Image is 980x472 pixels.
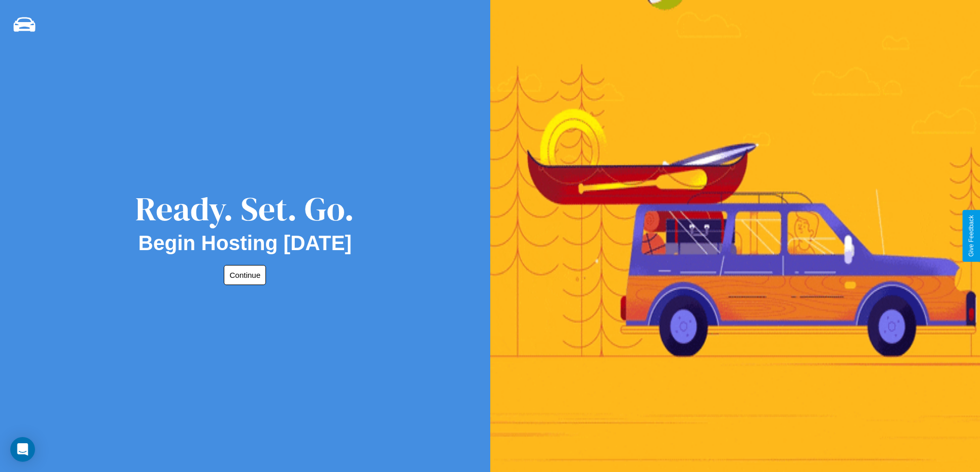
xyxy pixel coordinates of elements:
[968,215,975,257] div: Give Feedback
[138,232,352,255] h2: Begin Hosting [DATE]
[10,437,35,462] div: Open Intercom Messenger
[135,186,354,232] div: Ready. Set. Go.
[224,265,266,285] button: Continue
